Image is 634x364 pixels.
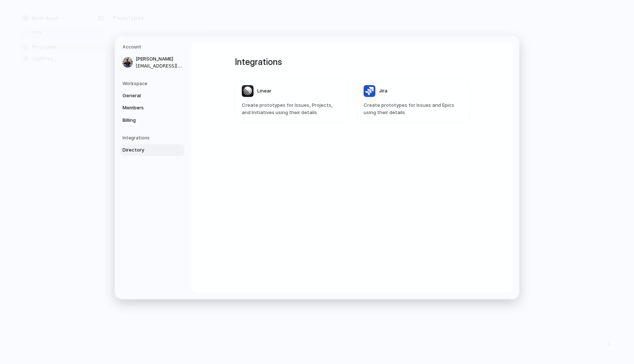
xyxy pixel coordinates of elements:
[123,92,170,99] span: General
[242,102,341,116] span: Create prototypes for Issues, Projects, and Initiatives using their details
[123,44,184,50] h5: Account
[120,102,184,114] a: Members
[120,53,184,72] a: [PERSON_NAME][EMAIL_ADDRESS][DOMAIN_NAME]
[379,87,387,95] span: Jira
[123,146,170,154] span: Directory
[123,80,184,87] h5: Workspace
[364,102,463,116] span: Create prototypes for Issues and Epics using their details
[136,55,183,63] span: [PERSON_NAME]
[123,104,170,112] span: Members
[120,90,184,101] a: General
[120,144,184,156] a: Directory
[123,116,170,124] span: Billing
[123,135,184,141] h5: Integrations
[257,87,272,95] span: Linear
[235,55,470,69] h1: Integrations
[120,114,184,126] a: Billing
[136,62,183,69] span: [EMAIL_ADDRESS][DOMAIN_NAME]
